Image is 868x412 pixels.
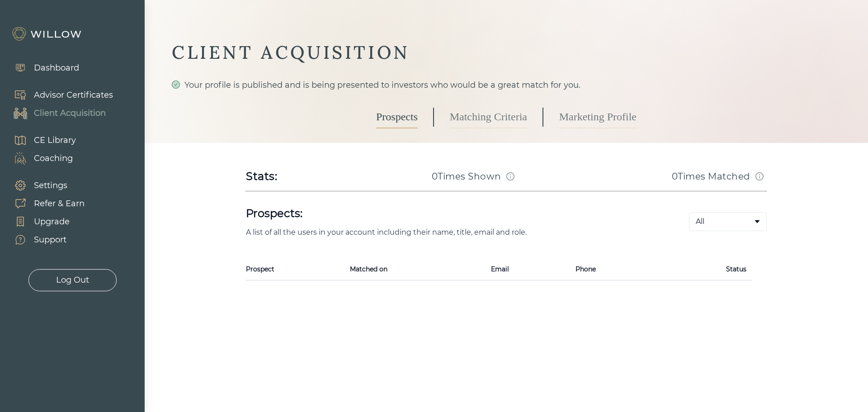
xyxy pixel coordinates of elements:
[506,172,514,180] span: info-circle
[672,170,750,183] h3: 0 Times Matched
[661,258,752,280] th: Status
[344,258,486,280] th: Matched on
[11,27,84,41] img: Willow
[246,169,278,184] div: Stats:
[56,274,89,286] div: Log Out
[432,170,501,183] h3: 0 Times Shown
[5,194,85,213] a: Refer & Earn
[755,172,764,180] span: info-circle
[34,180,67,192] div: Settings
[172,81,180,89] span: check-circle
[5,176,85,194] a: Settings
[5,131,76,149] a: CE Library
[754,218,761,225] span: caret-down
[570,258,661,280] th: Phone
[376,106,418,128] a: Prospects
[696,216,704,227] span: All
[34,107,106,119] div: Client Acquisition
[559,106,637,128] a: Marketing Profile
[34,216,70,228] div: Upgrade
[5,149,76,167] a: Coaching
[246,206,660,221] h1: Prospects:
[246,258,344,280] th: Prospect
[172,41,841,64] div: CLIENT ACQUISITION
[5,86,113,104] a: Advisor Certificates
[5,59,79,77] a: Dashboard
[486,258,570,280] th: Email
[246,228,660,237] p: A list of all the users in your account including their name, title, email and role.
[5,213,85,231] a: Upgrade
[34,62,79,74] div: Dashboard
[450,106,527,128] a: Matching Criteria
[34,89,113,101] div: Advisor Certificates
[752,169,767,184] button: Match info
[34,198,85,210] div: Refer & Earn
[5,104,113,122] a: Client Acquisition
[34,234,66,246] div: Support
[172,79,841,91] div: Your profile is published and is being presented to investors who would be a great match for you.
[34,134,76,147] div: CE Library
[34,152,73,165] div: Coaching
[503,169,518,184] button: Match info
